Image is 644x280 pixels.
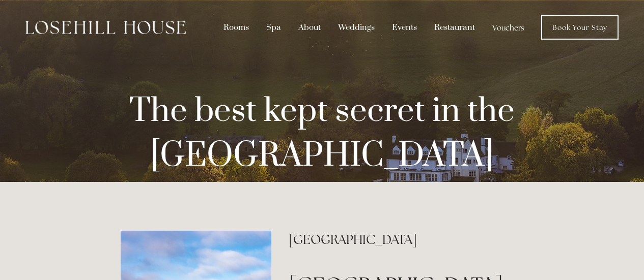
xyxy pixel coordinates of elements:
[427,18,483,37] div: Restaurant
[384,18,425,37] div: Events
[485,18,532,37] a: Vouchers
[291,18,328,37] div: About
[216,18,257,37] div: Rooms
[289,231,523,248] h2: [GEOGRAPHIC_DATA]
[541,15,619,40] a: Book Your Stay
[25,21,186,34] img: Losehill House
[259,18,289,37] div: Spa
[330,18,382,37] div: Weddings
[129,90,522,177] strong: The best kept secret in the [GEOGRAPHIC_DATA]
